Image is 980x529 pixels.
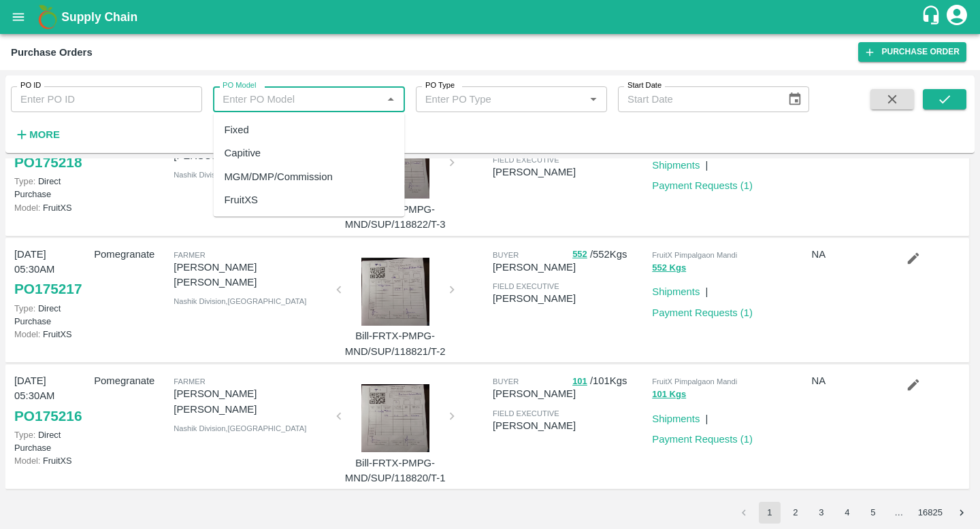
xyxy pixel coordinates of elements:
span: Type: [14,303,35,313]
p: [PERSON_NAME] [493,165,576,180]
a: Shipments [652,286,700,297]
div: FruitXS [225,192,259,207]
div: account of current user [945,3,969,31]
div: … [888,507,910,519]
button: 552 Kgs [652,260,686,276]
input: Start Date [618,86,777,112]
p: FruitXS [14,201,88,214]
div: Fixed [225,122,249,137]
div: | [700,406,708,426]
a: Shipments [652,160,700,171]
button: 101 Kgs [652,387,686,403]
span: FruitX Pimpalgaon Mandi [652,251,737,259]
a: Supply Chain [61,7,921,27]
button: Go to page 3 [811,502,832,524]
div: MGM/DMP/Commission [225,169,333,184]
span: Farmer [174,377,205,386]
span: Type: [14,176,35,186]
div: | [700,152,708,173]
p: Bill-FRTX-PMPG-MND/SUP/118820/T-1 [344,456,446,486]
span: Nashik Division , [GEOGRAPHIC_DATA] [174,297,306,305]
p: [PERSON_NAME] [493,418,576,433]
a: Purchase Order [858,42,966,62]
div: Capitive [225,146,261,160]
span: Model: [14,329,40,339]
button: Go to next page [951,502,973,524]
p: NA [812,247,886,262]
div: | [700,279,708,299]
p: Direct Purchase [14,175,88,201]
button: Close [382,90,399,108]
button: Go to page 4 [836,502,858,524]
button: Choose date [782,86,808,112]
a: PO175217 [14,277,82,301]
p: Pomegranate [94,373,168,388]
input: Enter PO Type [420,90,581,108]
button: Open [585,90,602,108]
button: Go to page 5 [862,502,884,524]
img: logo [34,3,61,31]
p: [PERSON_NAME] [PERSON_NAME] [174,386,327,417]
span: buyer [493,377,519,386]
a: Shipments [652,413,700,424]
a: Payment Requests (1) [652,307,753,318]
a: PO175218 [14,150,82,175]
a: Payment Requests (1) [652,434,753,445]
button: 552 [572,247,587,262]
span: Model: [14,456,40,466]
p: NA [812,373,886,388]
button: open drawer [3,1,34,33]
label: PO ID [20,80,41,91]
p: Bill-FRTX-PMPG-MND/SUP/118822/T-3 [344,202,446,233]
p: [PERSON_NAME] [PERSON_NAME] [174,260,327,290]
span: field executive [493,282,559,290]
label: PO Type [425,80,455,91]
b: Supply Chain [61,10,137,24]
p: Pomegranate [94,247,168,262]
span: field executive [493,409,559,417]
span: Nashik Division , [GEOGRAPHIC_DATA] [174,424,306,432]
button: Go to page 2 [785,502,806,524]
p: Direct Purchase [14,302,88,328]
p: FruitXS [14,454,88,467]
button: Go to page 16825 [914,502,947,524]
p: / 552 Kgs [572,247,647,262]
nav: pagination navigation [731,502,975,524]
span: Nashik Division , [GEOGRAPHIC_DATA] [174,171,306,179]
span: FruitX Pimpalgaon Mandi [652,377,737,386]
label: Start Date [627,80,661,91]
p: [PERSON_NAME] [493,386,576,401]
a: Payment Requests (1) [652,180,753,191]
input: Enter PO Model [217,90,378,108]
p: [DATE] 05:30AM [14,247,88,277]
p: Bill-FRTX-PMPG-MND/SUP/118821/T-2 [344,328,446,359]
span: field executive [493,156,559,164]
span: buyer [493,251,519,259]
p: [PERSON_NAME] [493,291,576,306]
p: Direct Purchase [14,428,88,454]
p: / 101 Kgs [572,373,647,389]
div: Purchase Orders [11,44,93,61]
button: page 1 [759,502,781,524]
div: customer-support [921,5,945,29]
p: FruitXS [14,328,88,341]
button: More [11,123,63,146]
p: [PERSON_NAME] [493,260,576,275]
button: 101 [572,374,587,390]
strong: More [29,129,60,140]
p: [DATE] 05:30AM [14,373,88,404]
span: Model: [14,203,40,213]
span: Type: [14,430,35,440]
input: Enter PO ID [11,86,202,112]
span: Farmer [174,251,205,259]
a: PO175216 [14,404,82,428]
label: PO Model [223,80,257,91]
